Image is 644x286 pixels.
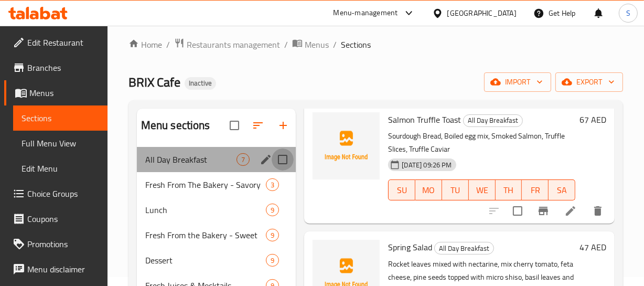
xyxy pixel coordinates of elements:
[4,181,108,206] a: Choice Groups
[564,205,577,217] a: Edit menu item
[266,178,279,191] div: items
[187,38,280,51] span: Restaurants management
[388,239,432,255] span: Spring Salad
[564,76,615,89] span: export
[266,180,278,190] span: 3
[446,183,465,198] span: TU
[388,130,575,156] p: Sourdough Bread, Boiled egg mix, Smoked Salmon, Truffle Slices, Truffle Caviar
[500,183,518,198] span: TH
[334,7,398,19] div: Menu-management
[526,183,544,198] span: FR
[13,105,108,131] a: Sections
[166,38,170,51] li: /
[549,179,575,200] button: SA
[137,172,296,197] div: Fresh From The Bakery - Savory3
[137,197,296,223] div: Lunch9
[27,36,99,49] span: Edit Restaurant
[442,179,469,200] button: TU
[464,114,522,126] span: All Day Breakfast
[22,162,99,175] span: Edit Menu
[305,38,329,51] span: Menus
[522,179,549,200] button: FR
[4,257,108,282] a: Menu disclaimer
[266,205,278,215] span: 9
[4,55,108,80] a: Branches
[473,183,491,198] span: WE
[398,160,456,170] span: [DATE] 09:26 PM
[579,240,606,255] h6: 47 AED
[27,213,99,225] span: Coupons
[496,179,522,200] button: TH
[388,112,461,128] span: Salmon Truffle Toast
[145,178,266,191] span: Fresh From The Bakery - Savory
[4,80,108,105] a: Menus
[507,200,529,222] span: Select to update
[128,38,623,51] nav: breadcrumb
[27,263,99,276] span: Menu disclaimer
[266,254,279,267] div: items
[292,38,329,51] a: Menus
[137,147,296,172] div: All Day Breakfast7edit
[174,38,280,51] a: Restaurants management
[579,112,606,127] h6: 67 AED
[145,254,266,267] span: Dessert
[531,198,556,224] button: Branch-specific-item
[313,112,380,179] img: Salmon Truffle Toast
[555,72,623,92] button: export
[128,70,180,94] span: BRIX Cafe
[341,38,371,51] span: Sections
[266,229,279,241] div: items
[13,131,108,156] a: Full Menu View
[463,114,523,127] div: All Day Breakfast
[271,113,296,138] button: Add section
[258,152,274,167] button: edit
[13,156,108,181] a: Edit Menu
[145,153,237,166] span: All Day Breakfast
[469,179,496,200] button: WE
[266,230,278,240] span: 9
[223,114,245,136] span: Select all sections
[145,229,266,241] span: Fresh From the Bakery - Sweet
[137,248,296,273] div: Dessert9
[284,38,288,51] li: /
[434,242,494,255] div: All Day Breakfast
[237,155,249,165] span: 7
[185,79,216,88] span: Inactive
[585,198,610,224] button: delete
[4,231,108,257] a: Promotions
[492,76,543,89] span: import
[27,61,99,74] span: Branches
[4,30,108,55] a: Edit Restaurant
[128,38,162,51] a: Home
[333,38,337,51] li: /
[29,87,99,99] span: Menus
[393,183,411,198] span: SU
[237,153,250,166] div: items
[626,7,630,19] span: S
[145,204,266,216] span: Lunch
[447,7,517,19] div: [GEOGRAPHIC_DATA]
[22,112,99,124] span: Sections
[137,223,296,248] div: Fresh From the Bakery - Sweet9
[420,183,438,198] span: MO
[266,256,278,266] span: 9
[388,179,415,200] button: SU
[22,137,99,150] span: Full Menu View
[185,77,216,90] div: Inactive
[27,187,99,200] span: Choice Groups
[141,118,210,133] h2: Menu sections
[415,179,442,200] button: MO
[27,238,99,250] span: Promotions
[4,206,108,231] a: Coupons
[484,72,551,92] button: import
[435,242,493,255] span: All Day Breakfast
[553,183,571,198] span: SA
